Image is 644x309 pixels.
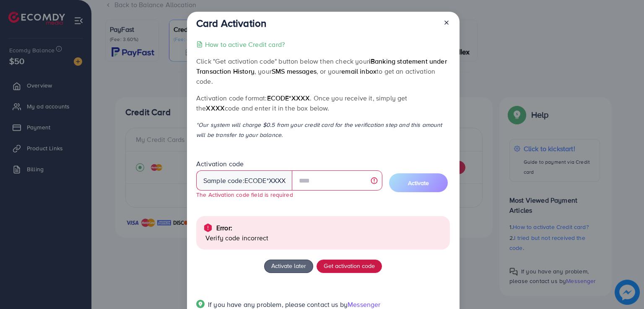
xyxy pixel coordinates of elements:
span: ecode [244,176,267,185]
span: ecode*XXXX [267,93,310,103]
p: Error: [216,223,232,233]
span: Activate later [271,261,306,270]
p: Verify code incorrect [205,233,443,243]
span: email inbox [341,67,377,76]
button: Get activation code [317,260,382,273]
span: XXXX [206,103,225,113]
h3: Card Activation [196,17,266,29]
p: Activation code format: . Once you receive it, simply get the code and enter it in the box below. [196,93,450,113]
span: Messenger [348,300,380,309]
button: Activate [389,173,448,192]
img: Popup guide [196,300,205,308]
img: alert [203,223,213,233]
span: iBanking statement under Transaction History [196,57,447,76]
span: SMS messages [272,67,317,76]
span: If you have any problem, please contact us by [208,300,348,309]
span: Activate [408,179,429,187]
p: How to active Credit card? [205,39,285,49]
div: Sample code: *XXXX [196,170,293,191]
small: The Activation code field is required [196,191,293,198]
span: Get activation code [324,261,375,270]
label: Activation code [196,159,244,169]
button: Activate later [264,260,313,273]
p: Click "Get activation code" button below then check your , your , or your to get an activation code. [196,56,450,86]
p: *Our system will charge $0.5 from your credit card for the verification step and this amount will... [196,120,450,140]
